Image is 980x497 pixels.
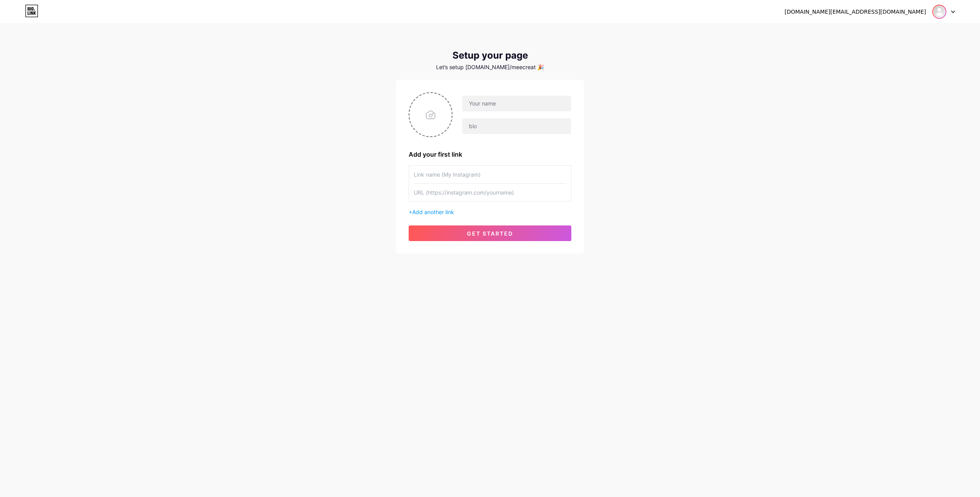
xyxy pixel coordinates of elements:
[933,5,946,18] img: meecreative dee
[409,208,571,216] div: +
[462,96,571,111] input: Your name
[784,8,926,16] div: [DOMAIN_NAME][EMAIL_ADDRESS][DOMAIN_NAME]
[414,184,566,201] input: URL (https://instagram.com/yourname)
[412,209,454,215] span: Add another link
[396,50,584,61] div: Setup your page
[409,225,571,241] button: get started
[467,230,513,237] span: get started
[409,150,571,159] div: Add your first link
[396,64,584,70] div: Let’s setup [DOMAIN_NAME]/meecreat 🎉
[462,118,571,134] input: bio
[414,166,566,183] input: Link name (My Instagram)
